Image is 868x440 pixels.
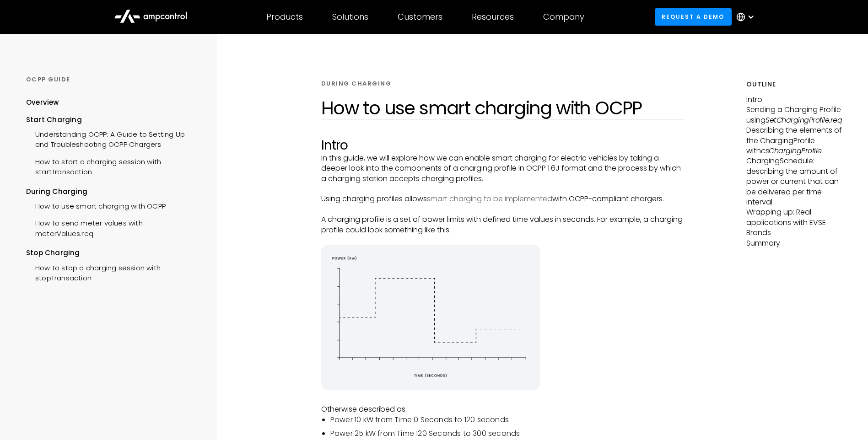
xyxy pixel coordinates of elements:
[321,153,686,184] p: In this guide, we will explore how we can enable smart charging for electric vehicles by taking a...
[321,215,686,235] p: A charging profile is a set of power limits with defined time values in seconds. For example, a c...
[26,248,199,258] div: Stop Charging
[26,152,199,180] a: How to start a charging session with startTransaction
[330,415,686,425] li: Power 10 kW from Time 0 Seconds to 120 seconds
[330,429,686,439] li: Power 25 kW from Time 120 Seconds to 300 seconds
[543,12,584,22] div: Company
[26,197,166,214] a: How to use smart charging with OCPP
[321,245,540,389] img: energy diagram
[746,125,842,156] p: Describing the elements of the ChargingProfile with
[332,12,368,22] div: Solutions
[321,404,686,414] p: Otherwise described as:
[26,75,199,84] div: OCPP GUIDE
[398,12,442,22] div: Customers
[427,193,552,204] a: smart charging to be implemented
[472,12,514,22] div: Resources
[746,80,842,89] h5: Outline
[321,394,686,404] p: ‍
[26,187,199,197] div: During Charging
[26,115,199,125] div: Start Charging
[761,145,822,156] em: csChargingProfile
[321,235,686,245] p: ‍
[766,115,842,125] em: SetChargingProfile.req
[321,80,392,88] div: DURING CHARGING
[655,8,732,25] a: Request a demo
[26,97,59,107] div: Overview
[321,204,686,215] p: ‍
[321,138,686,153] h2: Intro
[746,105,842,125] p: Sending a Charging Profile using
[746,156,842,207] p: ChargingSchedule: describing the amount of power or current that can be delivered per time interval.
[321,184,686,194] p: ‍
[746,207,842,238] p: Wrapping up: Real applications with EVSE Brands
[746,95,842,105] p: Intro
[746,238,842,248] p: Summary
[26,214,199,241] a: How to send meter values with meterValues.req
[26,97,59,114] a: Overview
[266,12,303,22] div: Products
[26,125,199,152] a: Understanding OCPP: A Guide to Setting Up and Troubleshooting OCPP Chargers
[321,194,686,204] p: Using charging profiles allows with OCPP-compliant chargers.
[26,258,199,286] a: How to stop a charging session with stopTransaction
[321,97,686,119] h1: How to use smart charging with OCPP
